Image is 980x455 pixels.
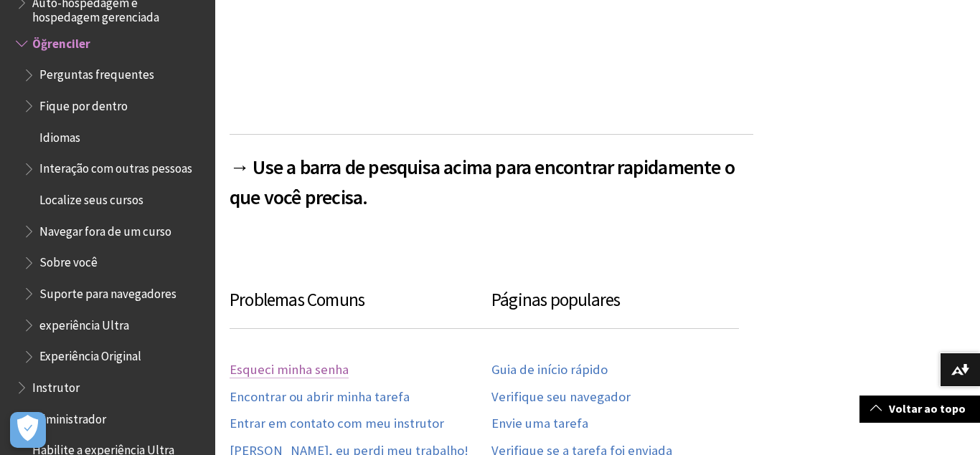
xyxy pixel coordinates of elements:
h2: → Use a barra de pesquisa acima para encontrar rapidamente o que você precisa. [230,134,753,212]
a: Entrar em contato com meu instrutor [230,416,444,432]
span: Localize seus cursos [39,188,143,207]
a: Verifique seu navegador [491,389,631,406]
button: Abrir preferências [10,412,46,448]
span: Navegar fora de um curso [39,219,171,239]
span: Perguntas frequentes [39,63,154,82]
span: Instrutor [32,375,80,395]
span: Sobre você [39,251,98,270]
a: Esqueci minha senha [230,362,349,378]
h3: Páginas populares [491,287,739,329]
span: experiência Ultra [39,313,129,332]
span: Administrador [32,407,106,426]
a: Envie uma tarefa [491,416,588,432]
h3: Problemas Comuns [230,287,491,329]
span: Idiomas [39,125,80,145]
a: Voltar ao topo [859,396,980,422]
span: Suporte para navegadores [39,282,176,301]
span: Öğrenciler [32,32,90,51]
span: Fique por dentro [39,94,128,113]
span: Interação com outras pessoas [39,157,192,176]
a: Guia de início rápido [491,362,608,378]
span: Experiência Original [39,345,141,364]
a: Encontrar ou abrir minha tarefa [230,389,410,406]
